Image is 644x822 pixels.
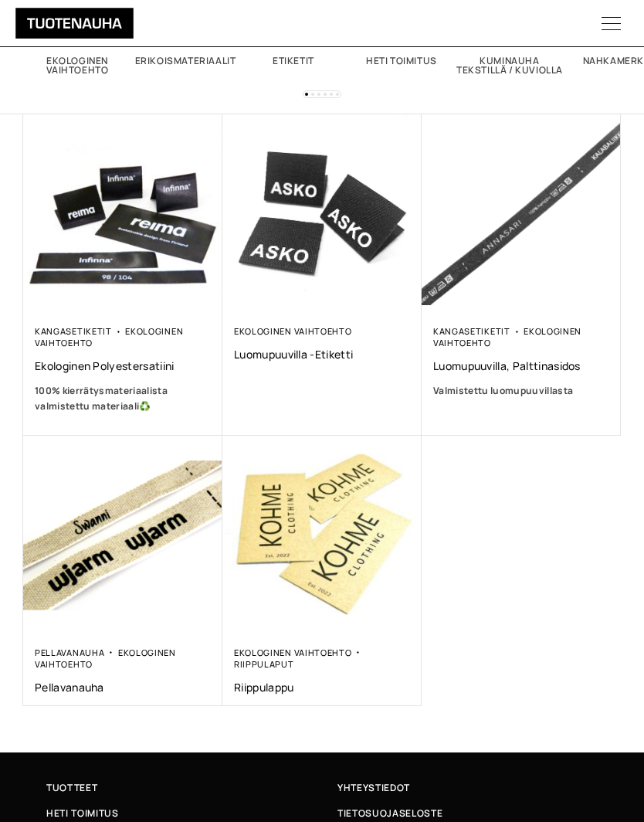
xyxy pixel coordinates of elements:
[35,647,176,670] a: Ekologinen vaihtoehto
[456,56,564,75] h2: Kuminauha tekstillä / kuviolla
[234,680,410,695] a: Riippulappu
[35,325,183,348] a: Ekologinen vaihtoehto
[46,780,97,796] span: Tuotteet
[35,383,211,414] p: ♻️
[234,325,351,337] a: Ekologinen vaihtoehto
[337,780,613,796] a: Yhteystiedot
[46,780,322,796] a: Tuotteet
[15,8,134,39] img: Tuotenauha Oy
[46,805,119,821] span: Heti toimitus
[234,658,294,670] a: Riippulaput
[234,647,351,658] a: Ekologinen vaihtoehto
[433,358,609,373] a: Luomupuuvilla, palttinasidos
[433,325,510,337] a: Kangasetiketit
[23,56,131,75] h2: Ekologinen vaihtoehto
[337,805,442,821] span: Tietosuojaseloste
[35,680,211,695] a: Pellavanauha
[347,56,456,66] h2: Heti toimitus
[35,383,211,414] a: 100% kierrätysmateriaalista valmistettu materiaali♻️
[433,383,609,399] a: Valmistettu luomupuuvillasta
[433,325,581,348] a: Ekologinen vaihtoehto
[433,384,573,397] span: Valmistettu luomupuuvillasta
[35,325,112,337] a: Kangasetiketit
[35,384,168,413] b: 100% kierrätysmateriaalista valmistettu materiaali
[46,805,322,821] a: Heti toimitus
[337,780,410,796] span: Yhteystiedot
[234,347,410,362] a: Luomupuuvilla -etiketti
[239,56,347,66] h2: Etiketit
[131,56,239,66] h2: Erikoismateriaalit
[35,647,104,658] a: Pellavanauha
[337,805,613,821] a: Tietosuojaseloste
[35,358,211,373] a: Ekologinen polyestersatiini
